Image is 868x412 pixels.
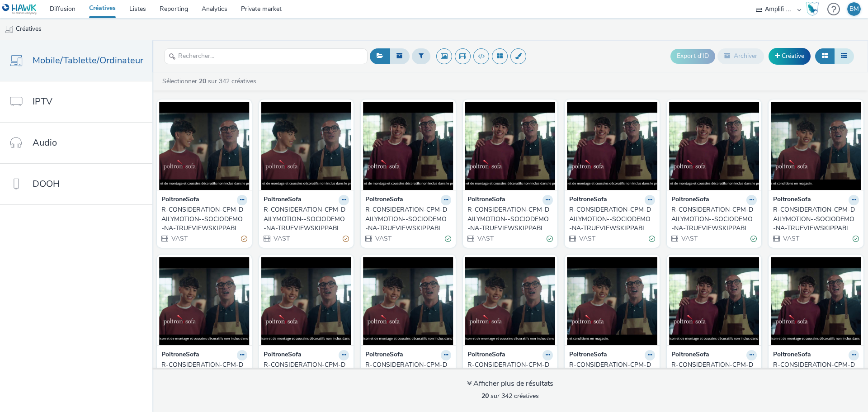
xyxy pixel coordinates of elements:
div: R-CONSIDERATION-CPM-DAILYMOTION--SOCIODEMO-NA-TRUEVIEWSKIPPABLE-1x1-Multidevice-15s-V1_2025-09-29... [467,360,550,388]
strong: PoltroneSofa [467,350,505,360]
div: Partiellement valide [241,234,247,243]
strong: PoltroneSofa [467,195,505,205]
span: VAST [273,234,290,243]
div: R-CONSIDERATION-CPM-DAILYMOTION--SOCIODEMO-NA-TRUEVIEWSKIPPABLE-1x1-Multidevice-15s-V1_2025-09-29... [161,360,244,388]
img: R-CONSIDERATION-CPM-DAILYMOTION--SOCIODEMO-NA-TRUEVIEWSKIPPABLE-1x1-Multidevice-15s-V2_2025-09-29... [261,257,352,345]
img: R-CONSIDERATION-CPM-DAILYMOTION--SOCIODEMO-NA-TRUEVIEWSKIPPABLE-1x1-Multidevice-15s-V1_2025-09-29... [159,257,250,345]
strong: PoltroneSofa [773,350,811,360]
div: R-CONSIDERATION-CPM-DAILYMOTION--SOCIODEMO-NA-TRUEVIEWSKIPPABLE-1x1-Multidevice-15s_[DATE]_W39_Promo [671,360,754,388]
strong: 20 [199,77,206,85]
img: R-CONSIDERATION-CPM-DAILYMOTION--SOCIODEMO-NA-TRUEVIEWSKIPPABLE-1x1-Multidevice-15s_STORE_W41_V1_... [465,102,556,190]
div: Valide [547,234,553,243]
strong: PoltroneSofa [365,350,403,360]
span: VAST [476,234,494,243]
span: Mobile/Tablette/Ordinateur [33,54,143,67]
div: R-CONSIDERATION-CPM-DAILYMOTION--SOCIODEMO-NA-TRUEVIEWSKIPPABLE-1x1-Multidevice-15s_PROMO_W41_V1_... [671,205,754,233]
img: R-CONSIDERATION-CPM-DAILYMOTION--SOCIODEMO-NA-TRUEVIEWSKIPPABLE-1x1-Multidevice-15s_STORE_W41_V2_... [363,102,453,190]
div: Valide [445,234,451,243]
img: R-CONSIDERATION-CPM-DAILYMOTION--SOCIODEMO-NA-TRUEVIEWSKIPPABLE-1x1-Multidevice-15s_PROMO_W41_V1_... [669,102,759,190]
div: R-CONSIDERATION-CPM-DAILYMOTION--SOCIODEMO-NA-TRUEVIEWSKIPPABLE-1x1-Multidevice-15s_STORE_W41_V2_... [365,205,448,233]
img: R-CONSIDERATION-CPM-DAILYMOTION--SOCIODEMO-NA-TRUEVIEWSKIPPABLE-1x1-Multidevice-15s_PROMO_W42_V2_... [159,102,250,190]
strong: PoltroneSofa [671,195,709,205]
div: Valide [853,234,859,243]
img: mobile [5,25,14,34]
a: R-CONSIDERATION-CPM-DAILYMOTION--SOCIODEMO-NA-TRUEVIEWSKIPPABLE-1x1-Multidevice-15s-V2_2025-09-29... [365,360,451,388]
span: VAST [782,234,799,243]
a: R-CONSIDERATION-CPM-DAILYMOTION--SOCIODEMO-NA-TRUEVIEWSKIPPABLE-1x1-Multidevice-15s-V2_2025-09-29... [264,360,349,388]
strong: PoltroneSofa [264,195,302,205]
a: R-CONSIDERATION-CPM-DAILYMOTION--SOCIODEMO-NA-TRUEVIEWSKIPPABLE-1x1-Multidevice-15s_PROMO_W41_V2_... [569,205,655,233]
a: R-CONSIDERATION-CPM-DAILYMOTION--SOCIODEMO-NA-TRUEVIEWSKIPPABLE-1x1-Multidevice-15s_PROMO_W42_V2_... [161,205,247,233]
img: R-CONSIDERATION-CPM-DAILYMOTION--SOCIODEMO-NA-TRUEVIEWSKIPPABLE-1x1-Multidevice-15s-V2_2025-09-29... [363,257,453,345]
a: R-CONSIDERATION-CPM-DAILYMOTION--SOCIODEMO-NA-TRUEVIEWSKIPPABLE-1x1-Multidevice-15s_PROMO_W42_V1_... [264,205,349,233]
img: R-CONSIDERATION-CPM-DAILYMOTION--SOCIODEMO-NA-TRUEVIEWSKIPPABLE-1x1-Multidevice-15s_PROMO_W41_V2_... [567,102,657,190]
div: R-CONSIDERATION-CPM-DAILYMOTION--SOCIODEMO-NA-TRUEVIEWSKIPPABLE-1x1-Multidevice-15s_STORE_W41_V1_... [467,205,550,233]
div: R-CONSIDERATION-CPM-DAILYMOTION--SOCIODEMO-NA-TRUEVIEWSKIPPABLE-1x1-Multidevice-15s_PROMO_W42_V1_... [264,205,346,233]
span: VAST [374,234,392,243]
button: Export d'ID [670,49,715,63]
strong: PoltroneSofa [569,195,607,205]
img: R-CONSIDERATION-CPM-DAILYMOTION--SOCIODEMO-NA-TRUEVIEWSKIPPABLE-1x1-Multidevice-15s_2025-09-24_W3... [771,257,861,345]
span: sur 342 créatives [481,392,539,400]
span: Audio [33,136,57,149]
a: R-CONSIDERATION-CPM-DAILYMOTION--SOCIODEMO-NA-TRUEVIEWSKIPPABLE-1x1-Multidevice-15s-V1_2025-09-29... [467,360,553,388]
div: R-CONSIDERATION-CPM-DAILYMOTION--SOCIODEMO-NA-TRUEVIEWSKIPPABLE-1x1-Multidevice-15s_PROMO_W41_V2_... [569,205,651,233]
input: Rechercher... [164,48,368,64]
div: Partiellement valide [343,234,349,243]
img: R-CONSIDERATION-CPM-DAILYMOTION--SOCIODEMO-NA-TRUEVIEWSKIPPABLE-1x1-Multidevice-30s_2025-09-29_W4... [771,102,861,190]
strong: PoltroneSofa [161,350,199,360]
a: R-CONSIDERATION-CPM-DAILYMOTION--SOCIODEMO-NA-TRUEVIEWSKIPPABLE-1x1-Multidevice-15s_[DATE]_W39_Promo [671,360,757,388]
strong: PoltroneSofa [671,350,709,360]
a: R-CONSIDERATION-CPM-DAILYMOTION--SOCIODEMO-NA-TRUEVIEWSKIPPABLE-1x1-Multidevice-15s_[DATE]_W39_Store [773,360,859,388]
strong: 20 [481,392,489,400]
img: R-CONSIDERATION-CPM-DAILYMOTION--SOCIODEMO-NA-TRUEVIEWSKIPPABLE-1x1-Multidevice-30s_2025-09-29_W4... [567,257,657,345]
div: Afficher plus de résultats [467,379,553,389]
div: BM [849,2,859,16]
span: IPTV [33,95,52,108]
span: VAST [680,234,698,243]
button: Archiver [717,48,764,64]
span: DOOH [33,177,60,190]
div: R-CONSIDERATION-CPM-DAILYMOTION--SOCIODEMO-NA-TRUEVIEWSKIPPABLE-1x1-Multidevice-15s-V2_2025-09-29... [264,360,346,388]
img: R-CONSIDERATION-CPM-DAILYMOTION--SOCIODEMO-NA-TRUEVIEWSKIPPABLE-1x1-Multidevice-15s_PROMO_W42_V1_... [261,102,352,190]
div: R-CONSIDERATION-CPM-DAILYMOTION--SOCIODEMO-NA-TRUEVIEWSKIPPABLE-1x1-Multidevice-15s_[DATE]_W39_Store [773,360,855,388]
a: R-CONSIDERATION-CPM-DAILYMOTION--SOCIODEMO-NA-TRUEVIEWSKIPPABLE-1x1-Multidevice-15s_PROMO_W41_V1_... [671,205,757,233]
div: R-CONSIDERATION-CPM-DAILYMOTION--SOCIODEMO-NA-TRUEVIEWSKIPPABLE-1x1-Multidevice-15s_PROMO_W42_V2_... [161,205,244,233]
strong: PoltroneSofa [161,195,199,205]
a: R-CONSIDERATION-CPM-DAILYMOTION--SOCIODEMO-NA-TRUEVIEWSKIPPABLE-1x1-Multidevice-30s_[DATE]_W40_PROMO [569,360,655,388]
div: R-CONSIDERATION-CPM-DAILYMOTION--SOCIODEMO-NA-TRUEVIEWSKIPPABLE-1x1-Multidevice-30s_[DATE]_W40_PROMO [569,360,651,388]
a: R-CONSIDERATION-CPM-DAILYMOTION--SOCIODEMO-NA-TRUEVIEWSKIPPABLE-1x1-Multidevice-15s_STORE_W41_V2_... [365,205,451,233]
strong: PoltroneSofa [773,195,811,205]
div: Valide [649,234,655,243]
strong: PoltroneSofa [569,350,607,360]
a: Sélectionner sur 342 créatives [161,77,260,85]
a: Créative [769,48,811,64]
div: R-CONSIDERATION-CPM-DAILYMOTION--SOCIODEMO-NA-TRUEVIEWSKIPPABLE-1x1-Multidevice-30s_[DATE]_W40_STORE [773,205,855,233]
img: Hawk Academy [806,2,819,16]
a: R-CONSIDERATION-CPM-DAILYMOTION--SOCIODEMO-NA-TRUEVIEWSKIPPABLE-1x1-Multidevice-15s_STORE_W41_V1_... [467,205,553,233]
span: VAST [578,234,595,243]
strong: PoltroneSofa [365,195,403,205]
a: R-CONSIDERATION-CPM-DAILYMOTION--SOCIODEMO-NA-TRUEVIEWSKIPPABLE-1x1-Multidevice-15s-V1_2025-09-29... [161,360,247,388]
a: Hawk Academy [806,2,823,16]
strong: PoltroneSofa [264,350,302,360]
img: R-CONSIDERATION-CPM-DAILYMOTION--SOCIODEMO-NA-TRUEVIEWSKIPPABLE-1x1-Multidevice-15s_2025-09-24_W3... [669,257,759,345]
img: R-CONSIDERATION-CPM-DAILYMOTION--SOCIODEMO-NA-TRUEVIEWSKIPPABLE-1x1-Multidevice-15s-V1_2025-09-29... [465,257,556,345]
img: undefined Logo [2,4,37,15]
div: R-CONSIDERATION-CPM-DAILYMOTION--SOCIODEMO-NA-TRUEVIEWSKIPPABLE-1x1-Multidevice-15s-V2_2025-09-29... [365,360,448,388]
button: Liste [834,48,854,64]
div: Valide [750,234,757,243]
a: R-CONSIDERATION-CPM-DAILYMOTION--SOCIODEMO-NA-TRUEVIEWSKIPPABLE-1x1-Multidevice-30s_[DATE]_W40_STORE [773,205,859,233]
button: Grille [815,48,835,64]
span: VAST [170,234,188,243]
